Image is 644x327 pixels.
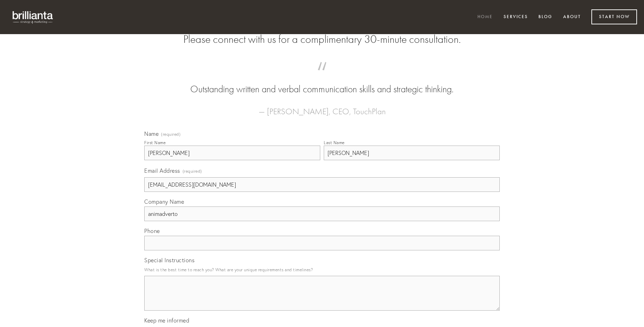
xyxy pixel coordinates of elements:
[144,140,166,145] div: First Name
[324,140,345,145] div: Last Name
[144,33,500,46] h2: Please connect with us for a complimentary 30-minute consultation.
[144,198,184,205] span: Company Name
[473,11,497,23] a: Home
[155,69,489,83] span: “
[499,11,532,23] a: Services
[144,130,159,137] span: Name
[144,257,194,264] span: Special Instructions
[534,11,557,23] a: Blog
[144,317,189,324] span: Keep me informed
[7,7,59,27] img: brillianta - research, strategy, marketing
[144,167,180,174] span: Email Address
[144,265,500,274] p: What is the best time to reach you? What are your unique requirements and timelines?
[591,9,637,24] a: Start Now
[559,11,585,23] a: About
[155,69,489,96] blockquote: Outstanding written and verbal communication skills and strategic thinking.
[144,227,160,234] span: Phone
[161,132,181,137] span: (required)
[155,96,489,118] figcaption: — [PERSON_NAME], CEO, TouchPlan
[183,166,202,176] span: (required)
